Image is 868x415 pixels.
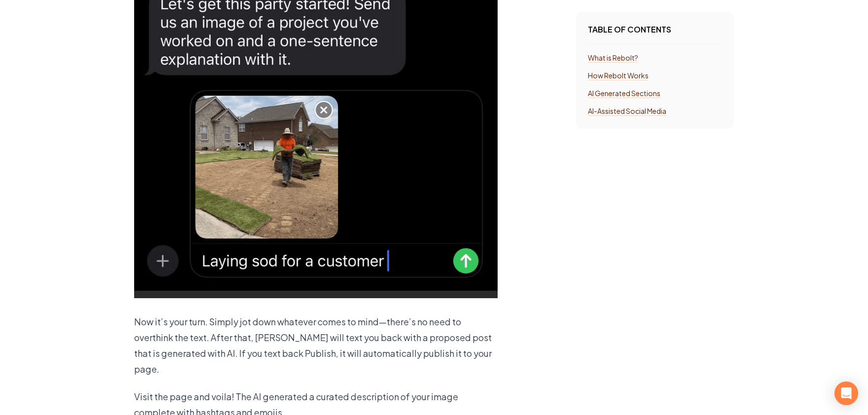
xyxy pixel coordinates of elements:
h4: Table of contents [588,24,722,35]
p: Now it’s your turn. Simply jot down whatever comes to mind—there’s no need to overthink the text.... [134,314,498,377]
a: How Rebolt Works [588,71,649,80]
div: Open Intercom Messenger [834,381,858,405]
a: AI-Assisted Social Media [588,106,666,116]
a: What is Rebolt? [588,53,638,63]
a: AI Generated Sections [588,89,660,98]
